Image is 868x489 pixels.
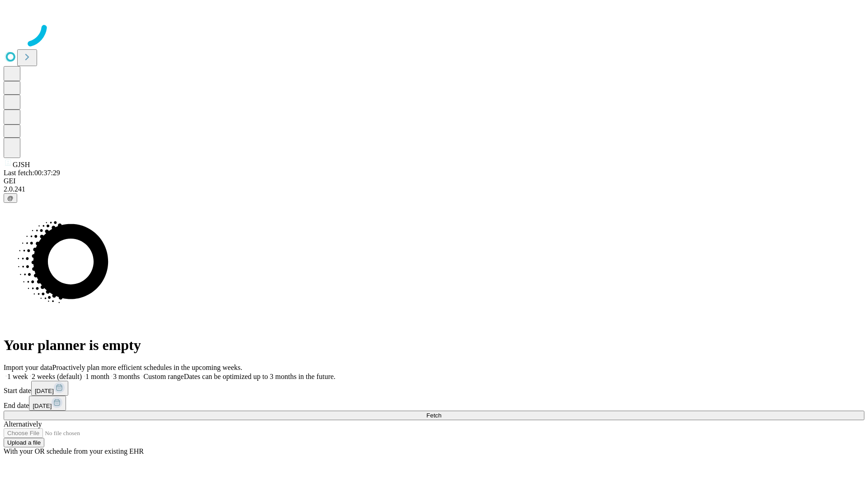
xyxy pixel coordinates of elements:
[4,177,864,185] div: GEI
[7,373,28,380] span: 1 week
[4,337,864,354] h1: Your planner is empty
[4,185,864,193] div: 2.0.241
[7,195,14,201] span: @
[4,447,144,455] span: With your OR schedule from your existing EHR
[35,388,54,394] span: [DATE]
[4,420,42,428] span: Alternatively
[33,403,52,409] span: [DATE]
[29,396,66,411] button: [DATE]
[143,373,184,380] span: Custom range
[4,169,60,177] span: Last fetch: 00:37:29
[4,396,864,411] div: End date
[52,364,242,371] span: Proactively plan more efficient schedules in the upcoming weeks.
[4,364,52,371] span: Import your data
[85,373,109,380] span: 1 month
[4,381,864,396] div: Start date
[426,412,441,419] span: Fetch
[4,411,864,420] button: Fetch
[13,161,30,168] span: GJSH
[32,373,82,380] span: 2 weeks (default)
[4,193,17,203] button: @
[184,373,335,380] span: Dates can be optimized up to 3 months in the future.
[31,381,68,396] button: [DATE]
[4,438,44,447] button: Upload a file
[113,373,140,380] span: 3 months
